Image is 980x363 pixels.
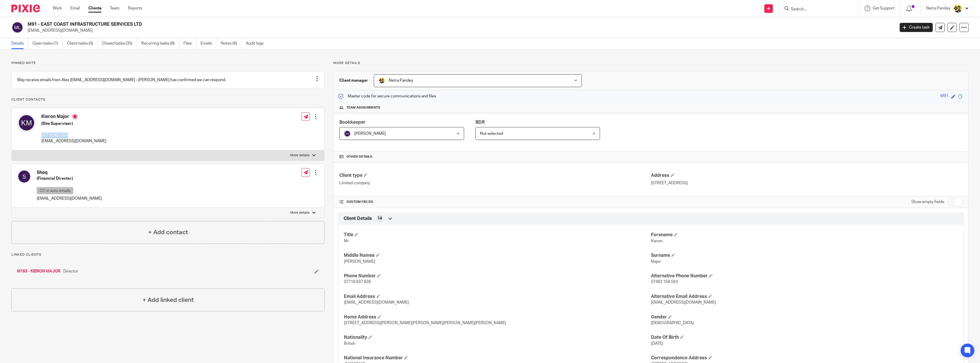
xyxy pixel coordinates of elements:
[141,38,179,49] a: Recurring tasks (8)
[11,252,324,257] p: Linked clients
[128,5,142,11] a: Reports
[28,28,891,33] p: [EMAIL_ADDRESS][DOMAIN_NAME]
[17,170,31,183] img: svg%3E
[873,6,895,10] span: Get Support
[11,21,23,33] img: svg%3E
[142,296,194,304] h4: + Add linked client
[344,280,371,284] span: 07718 937 828
[344,355,651,361] h4: National Insurance Number
[37,176,102,181] h5: (Financial Director)
[37,196,102,201] p: [EMAIL_ADDRESS][DOMAIN_NAME]
[339,200,651,204] h4: CUSTOM FIELDS
[346,155,372,159] span: Other details
[940,93,948,100] div: M91
[389,79,413,83] span: Netra Pandey
[290,153,309,158] p: More details
[41,114,106,121] h4: Kieron Major
[651,260,661,264] span: Major
[67,38,98,49] a: Client tasks (0)
[651,273,958,279] h4: Alternative Phone Number
[41,133,106,138] p: 07718 937 828
[651,314,958,320] h4: Gender
[344,321,506,325] span: [STREET_ADDRESS][PERSON_NAME][PERSON_NAME][PERSON_NAME][PERSON_NAME]
[651,280,678,284] span: 07482 158 593
[344,342,355,346] span: British
[290,210,309,215] p: More details
[344,294,651,300] h4: Email Address
[102,38,137,49] a: Closed tasks (35)
[651,300,716,304] span: [EMAIL_ADDRESS][DOMAIN_NAME]
[344,252,651,258] h4: Middle Names
[346,105,380,110] span: Team assignments
[339,180,651,186] p: Limited company
[339,173,651,179] h4: Client type
[651,252,958,258] h4: Surname
[53,5,62,11] a: Work
[11,38,28,49] a: Details
[148,228,188,237] h4: + Add contact
[344,314,651,320] h4: Home Address
[37,187,73,194] p: CC in auto emails
[651,232,958,238] h4: Forename
[344,130,351,137] img: svg%3E
[790,7,842,12] input: Search
[17,268,60,274] a: M163 - KIERON MAJOR
[63,268,78,274] span: Director
[183,38,196,49] a: Files
[41,138,106,144] p: [EMAIL_ADDRESS][DOMAIN_NAME]
[344,239,349,243] span: Mr
[333,61,969,65] p: More details
[11,61,324,65] p: Pinned note
[28,21,718,27] h2: M91 - EAST COAST INFRASTRUCTURE SERVICES LTD
[377,216,382,221] span: 14
[11,97,324,102] p: Client contacts
[344,334,651,340] h4: Nationality
[651,173,963,179] h4: Address
[926,5,950,11] p: Netra Pandey
[651,239,663,243] span: Kieron
[651,321,694,325] span: [DEMOGRAPHIC_DATA]
[41,121,106,127] h5: (Site Supervisor)
[17,114,36,132] img: svg%3E
[651,294,958,300] h4: Alternative Email Address
[378,77,385,84] img: Netra-New-Starbridge-Yellow.jpg
[338,93,436,99] p: Master code for secure communications and files
[72,114,78,119] i: Primary
[953,4,962,13] img: Netra-New-Starbridge-Yellow.jpg
[344,300,409,304] span: [EMAIL_ADDRESS][DOMAIN_NAME]
[344,232,651,238] h4: Title
[911,199,944,205] label: Show empty fields
[354,132,386,136] span: [PERSON_NAME]
[344,260,375,264] span: [PERSON_NAME]
[11,5,40,12] img: Pixie
[651,180,963,186] p: [STREET_ADDRESS]
[651,342,663,346] span: [DATE]
[32,38,63,49] a: Open tasks (1)
[37,170,102,176] h4: Sheq
[900,23,933,32] a: Create task
[480,132,503,136] span: Not selected
[651,355,958,361] h4: Correspondence Address
[221,38,242,49] a: Notes (6)
[246,38,268,49] a: Audit logs
[475,120,485,125] span: BDR
[651,334,958,340] h4: Date Of Birth
[344,273,651,279] h4: Phone Number
[88,5,101,11] a: Clients
[201,38,217,49] a: Emails
[344,216,372,222] span: Client Details
[339,120,366,125] span: Bookkeeper
[339,78,368,83] h3: Client manager
[110,5,119,11] a: Team
[70,5,80,11] a: Email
